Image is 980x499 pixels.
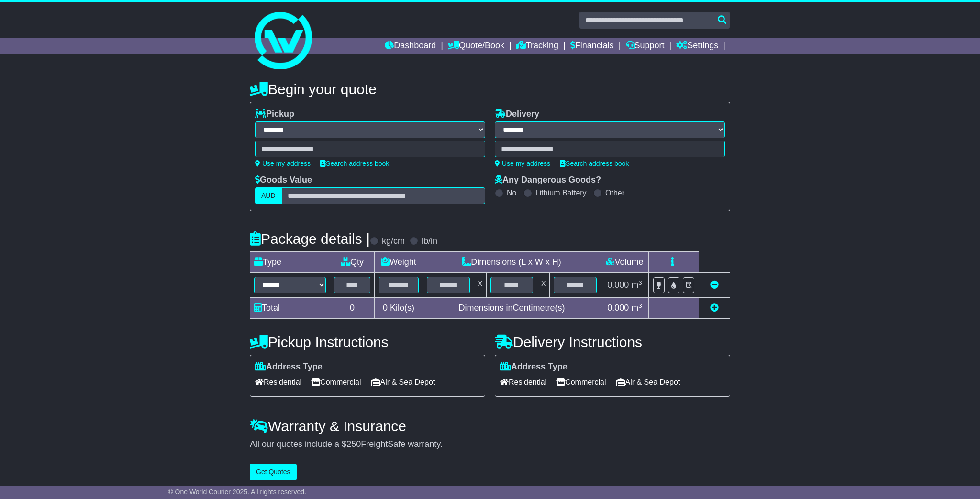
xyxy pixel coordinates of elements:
span: Air & Sea Depot [616,375,680,390]
span: 0.000 [607,303,629,313]
td: Kilo(s) [375,298,423,319]
span: m [631,303,642,313]
label: Other [605,188,624,197]
h4: Begin your quote [250,81,730,97]
td: Dimensions (L x W x H) [423,252,601,273]
button: Get Quotes [250,464,297,480]
label: Pickup [255,109,294,119]
span: Residential [500,375,546,390]
td: Type [250,252,330,273]
sup: 3 [638,302,642,309]
label: lb/in [422,236,437,247]
label: AUD [255,187,282,204]
span: 0 [383,303,388,313]
a: Settings [676,38,718,54]
td: Weight [375,252,423,273]
h4: Package details | [250,231,370,247]
div: All our quotes include a $ FreightSafe warranty. [250,439,730,450]
span: 0.000 [607,280,629,290]
a: Use my address [495,160,550,167]
a: Quote/Book [448,38,504,54]
span: 250 [346,439,361,449]
td: 0 [330,298,375,319]
a: Financials [570,38,614,54]
label: Address Type [500,362,568,372]
span: m [631,280,642,290]
a: Add new item [710,303,719,313]
a: Use my address [255,160,311,167]
span: Air & Sea Depot [371,375,435,390]
span: Residential [255,375,301,390]
span: Commercial [311,375,361,390]
h4: Pickup Instructions [250,334,485,350]
label: kg/cm [382,236,405,247]
span: © One World Courier 2025. All rights reserved. [168,488,306,496]
label: Delivery [495,109,539,119]
td: Volume [601,252,648,273]
a: Support [626,38,665,54]
td: Qty [330,252,375,273]
td: x [474,273,486,298]
label: Any Dangerous Goods? [495,175,601,185]
span: Commercial [556,375,606,390]
a: Remove this item [710,280,719,290]
td: Dimensions in Centimetre(s) [423,298,601,319]
label: Address Type [255,362,323,372]
label: Goods Value [255,175,312,185]
a: Search address book [320,160,389,167]
a: Dashboard [385,38,436,54]
h4: Delivery Instructions [495,334,730,350]
a: Tracking [516,38,558,54]
sup: 3 [638,279,642,286]
label: Lithium Battery [535,188,587,197]
label: No [507,188,516,197]
h4: Warranty & Insurance [250,418,730,434]
td: Total [250,298,330,319]
a: Search address book [560,160,629,167]
td: x [537,273,550,298]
